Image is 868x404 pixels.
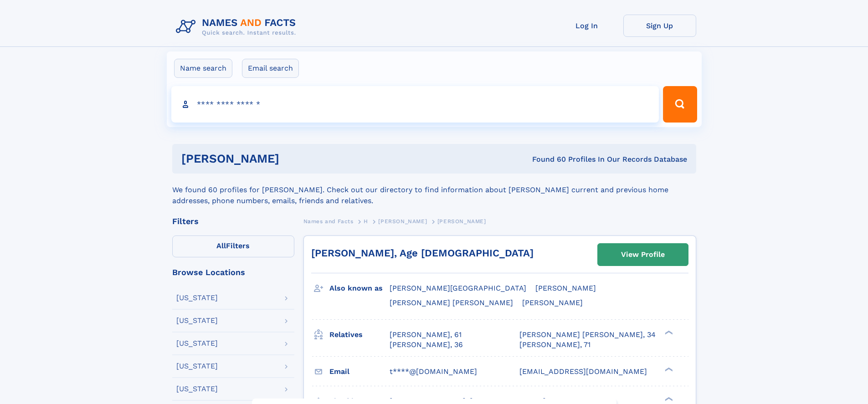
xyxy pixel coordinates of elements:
span: H [364,218,368,225]
h3: Relatives [329,327,390,343]
a: [PERSON_NAME], 71 [519,340,591,350]
div: ❯ [663,329,673,335]
a: [PERSON_NAME], Age [DEMOGRAPHIC_DATA] [311,247,534,259]
a: [PERSON_NAME], 61 [390,330,462,340]
a: Log In [550,15,623,37]
a: Sign Up [623,15,696,37]
img: Logo Names and Facts [172,15,303,39]
h3: Email [329,364,390,379]
span: [PERSON_NAME] [522,298,583,307]
input: search input [171,86,659,123]
span: All [216,241,226,250]
span: [PERSON_NAME] [378,218,427,225]
a: View Profile [598,244,688,266]
label: Filters [172,235,294,257]
a: Names and Facts [303,215,354,227]
span: [PERSON_NAME] [PERSON_NAME] [390,298,513,307]
label: Name search [174,59,232,78]
div: We found 60 profiles for [PERSON_NAME]. Check out our directory to find information about [PERSON... [172,174,696,206]
div: [US_STATE] [176,363,218,370]
span: [PERSON_NAME] [535,284,596,292]
button: Search Button [663,86,697,123]
div: Filters [172,217,294,225]
span: [PERSON_NAME][GEOGRAPHIC_DATA] [390,284,526,292]
div: ❯ [663,366,673,372]
a: [PERSON_NAME] [378,215,427,227]
a: [PERSON_NAME], 36 [390,340,463,350]
h1: [PERSON_NAME] [181,153,406,164]
div: [US_STATE] [176,294,218,302]
a: [PERSON_NAME] [PERSON_NAME], 34 [519,330,656,340]
div: ❯ [663,396,673,402]
span: [EMAIL_ADDRESS][DOMAIN_NAME] [519,367,647,376]
div: View Profile [621,244,665,265]
label: Email search [242,59,299,78]
div: Browse Locations [172,268,294,276]
a: H [364,215,368,227]
div: [US_STATE] [176,317,218,324]
span: [PERSON_NAME] [437,218,486,225]
div: [US_STATE] [176,340,218,347]
div: [US_STATE] [176,385,218,393]
h3: Also known as [329,281,390,296]
div: Found 60 Profiles In Our Records Database [406,154,687,164]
